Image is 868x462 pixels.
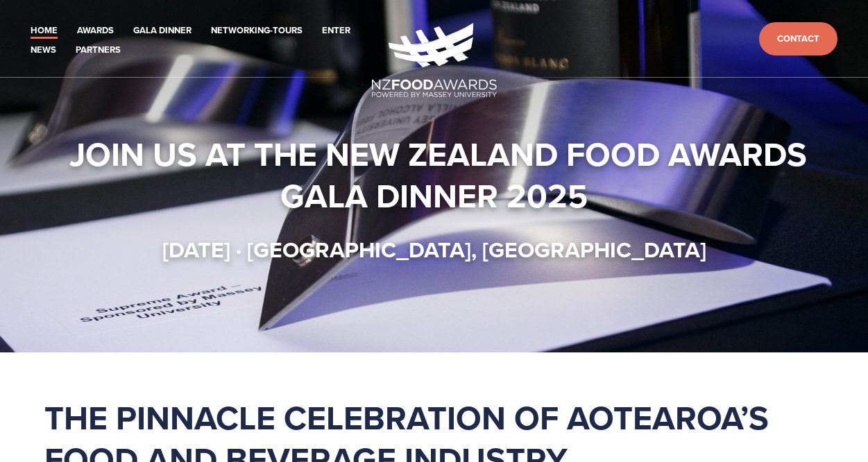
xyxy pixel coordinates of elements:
strong: Join us at the New Zealand Food Awards Gala Dinner 2025 [69,130,815,220]
strong: [DATE] · [GEOGRAPHIC_DATA], [GEOGRAPHIC_DATA] [162,233,706,266]
a: Home [31,23,58,39]
a: Contact [759,22,837,56]
a: Awards [77,23,114,39]
a: Gala Dinner [133,23,192,39]
a: News [31,42,56,58]
a: Partners [76,42,121,58]
a: Enter [322,23,350,39]
a: Networking-Tours [211,23,303,39]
